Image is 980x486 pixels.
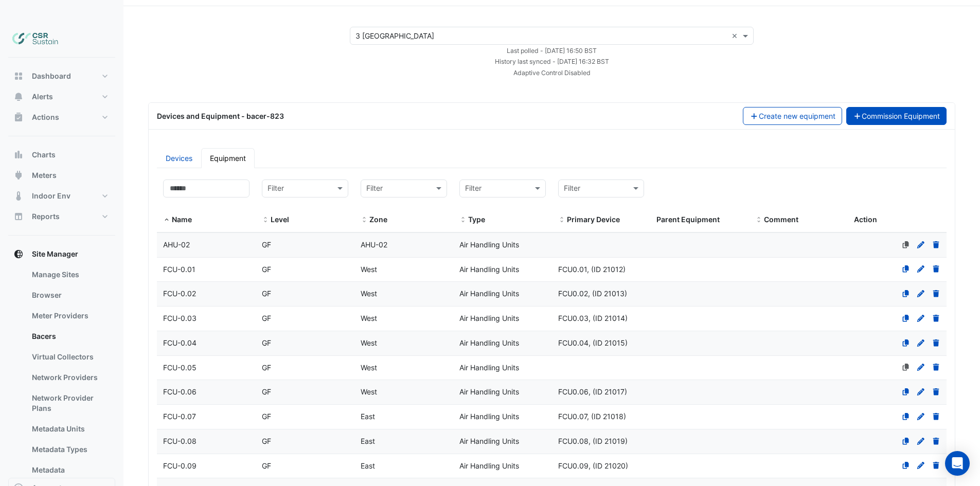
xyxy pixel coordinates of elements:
app-icon: Actions [13,112,24,122]
a: Devices [157,148,201,168]
span: Air Handling Units [459,387,519,396]
a: No favourites defined [901,240,911,249]
a: Delete [932,363,941,372]
span: GF [262,265,271,274]
a: Edit [916,289,925,298]
span: East [361,437,375,445]
app-icon: Site Manager [13,249,24,259]
a: Edit [916,338,925,347]
span: GF [262,363,271,372]
a: Clone Equipment [901,289,911,298]
span: FCU0.07, (ID 21018) [558,412,626,421]
span: AHU-02 [361,240,387,249]
div: Open Intercom Messenger [945,451,970,476]
a: No favourites defined [901,363,911,372]
span: Name [172,215,192,224]
a: Metadata Units [24,419,115,439]
a: Network Provider Plans [24,388,115,419]
span: FCU0.02, (ID 21013) [558,289,627,298]
span: Parent Equipment [656,215,720,224]
span: Reports [32,211,60,222]
app-icon: Alerts [13,92,24,102]
span: Primary Device [567,215,620,224]
a: Delete [932,387,941,396]
span: GF [262,338,271,347]
a: Edit [916,240,925,249]
span: Action [854,215,877,224]
a: Browser [24,285,115,305]
span: FCU-0.06 [163,387,197,396]
span: Zone [361,216,368,224]
span: GF [262,314,271,322]
a: Clone Equipment [901,437,911,445]
small: Mon 01-Sep-2025 16:50 BST [507,47,597,55]
a: Virtual Collectors [24,347,115,367]
button: Create new equipment [743,107,842,125]
span: FCU-0.05 [163,363,197,372]
span: FCU0.09, (ID 21020) [558,461,628,470]
span: Actions [32,112,59,122]
span: Charts [32,150,56,160]
span: Air Handling Units [459,265,519,274]
span: Air Handling Units [459,240,519,249]
span: GF [262,289,271,298]
a: Equipment [201,148,255,168]
small: Adaptive Control Disabled [513,69,591,77]
span: West [361,289,377,298]
a: Metadata Types [24,439,115,460]
a: Edit [916,461,925,470]
app-icon: Reports [13,211,24,222]
span: Zone [369,215,387,224]
app-icon: Dashboard [13,71,24,81]
span: Dashboard [32,71,71,81]
button: Indoor Env [8,186,115,206]
span: FCU-0.03 [163,314,197,322]
span: GF [262,387,271,396]
button: Meters [8,165,115,186]
span: FCU-0.01 [163,265,195,274]
span: Air Handling Units [459,338,519,347]
span: East [361,412,375,421]
app-icon: Indoor Env [13,191,24,201]
a: Edit [916,437,925,445]
app-icon: Meters [13,170,24,181]
div: Devices and Equipment - bacer-823 [151,111,737,121]
a: Clone Equipment [901,265,911,274]
a: Meter Providers [24,305,115,326]
span: Site Manager [32,249,78,259]
a: Delete [932,412,941,421]
a: Delete [932,461,941,470]
span: GF [262,461,271,470]
span: FCU-0.08 [163,437,197,445]
span: Type [459,216,467,224]
button: Actions [8,107,115,128]
a: Edit [916,314,925,322]
span: West [361,338,377,347]
a: Clone Equipment [901,412,911,421]
span: Air Handling Units [459,461,519,470]
a: Clone Equipment [901,461,911,470]
span: FCU0.01, (ID 21012) [558,265,626,274]
span: Air Handling Units [459,412,519,421]
span: Air Handling Units [459,363,519,372]
span: East [361,461,375,470]
span: AHU-02 [163,240,190,249]
app-icon: Charts [13,150,24,160]
span: GF [262,240,271,249]
span: FCU-0.07 [163,412,196,421]
button: Dashboard [8,66,115,86]
span: Alerts [32,92,53,102]
span: GF [262,437,271,445]
span: Comment [764,215,798,224]
button: Charts [8,145,115,165]
span: FCU-0.02 [163,289,196,298]
span: Air Handling Units [459,437,519,445]
span: West [361,387,377,396]
button: Commission Equipment [846,107,947,125]
span: West [361,314,377,322]
a: Delete [932,338,941,347]
span: Air Handling Units [459,289,519,298]
img: Company Logo [12,29,59,49]
button: Reports [8,206,115,227]
span: FCU-0.09 [163,461,197,470]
